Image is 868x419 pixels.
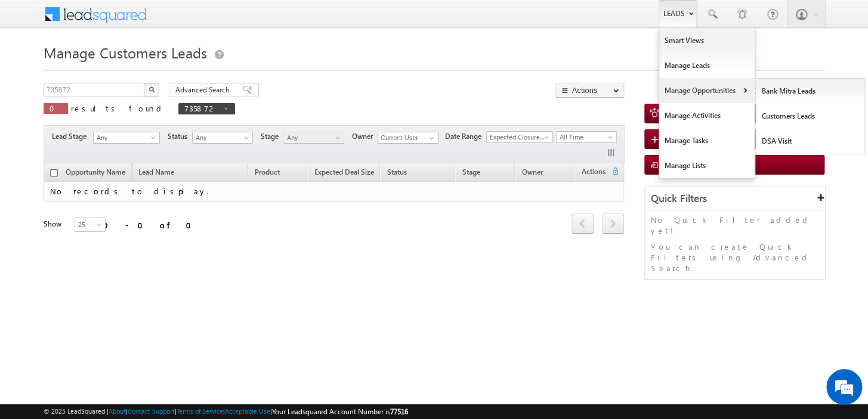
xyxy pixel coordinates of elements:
span: prev [572,213,594,234]
p: You can create Quick Filters using Advanced Search. [651,241,819,274]
span: 77516 [390,407,408,416]
td: No records to display. [44,182,625,201]
input: Type to Search [378,132,438,144]
span: Date Range [445,131,486,142]
span: Your Leadsquared Account Number is [272,407,408,416]
a: Terms of Service [177,407,223,415]
a: Expected Deal Size [308,166,379,181]
span: Owner [521,167,542,176]
a: About [109,407,126,415]
span: 0 [50,103,62,113]
input: Check all records [50,169,58,177]
span: Stage [261,131,283,142]
a: Contact Support [128,407,175,415]
span: Advanced Search [175,85,233,95]
a: DSA Visit [756,129,865,154]
span: Actions [575,165,611,181]
span: 25 [75,219,107,230]
div: 0 - 0 of 0 [103,218,199,232]
span: next [602,213,624,234]
a: Show All Items [422,132,437,144]
a: 25 [75,218,106,232]
span: results found [71,103,166,113]
a: Expected Closure Date [486,131,553,143]
span: Opportunity Name [66,167,125,176]
img: d_60004797649_company_0_60004797649 [20,63,50,78]
a: Acceptable Use [225,407,270,415]
div: Quick Filters [645,187,825,210]
a: Manage Opportunities [659,78,755,103]
a: Stage [456,166,486,181]
a: next [602,215,624,234]
a: Manage Lists [659,153,755,178]
div: Show [44,219,65,229]
div: Minimize live chat window [196,6,224,35]
span: Expected Deal Size [314,167,373,176]
a: Manage Leads [659,53,755,78]
a: Smart Views [659,28,755,53]
span: Owner [352,131,378,142]
span: All Time [557,132,613,142]
span: Any [284,132,341,143]
a: Any [93,132,160,144]
span: Any [193,132,249,143]
span: Expected Closure Date [487,132,549,142]
span: Status [168,131,192,142]
span: Lead Name [132,166,180,181]
a: Opportunity Name [60,166,131,181]
a: Customers Leads [756,104,865,129]
span: Product [254,167,279,176]
span: Lead Stage [52,131,91,142]
span: © 2025 LeadSquared | | | | | [44,406,408,417]
div: Chat with us now [62,63,200,78]
a: Any [192,132,253,144]
span: Manage Customers Leads [44,43,207,62]
p: No Quick Filter added yet! [651,215,819,236]
img: Search [149,86,155,92]
a: Manage Tasks [659,128,755,153]
a: Bank Mitra Leads [756,79,865,104]
button: Actions [555,83,624,98]
a: Manage Activities [659,103,755,128]
a: prev [572,215,594,234]
span: 735872 [184,103,217,113]
a: All Time [556,131,617,143]
textarea: Type your message and hit 'Enter' [16,110,218,318]
a: Any [283,132,344,144]
em: Start Chat [162,328,217,344]
span: Any [94,132,156,143]
span: Stage [462,167,480,176]
a: Status [381,166,412,181]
